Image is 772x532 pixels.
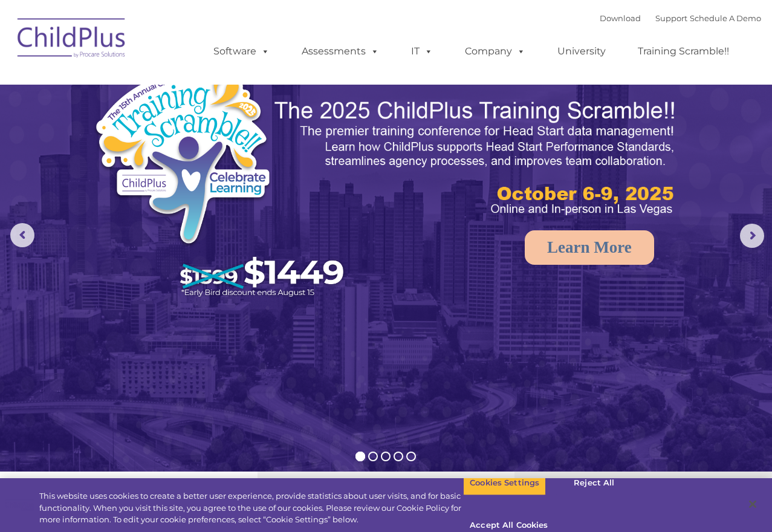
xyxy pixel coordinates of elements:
a: Download [600,13,641,23]
a: Software [201,39,282,63]
button: Close [739,491,766,517]
div: This website uses cookies to create a better user experience, provide statistics about user visit... [39,490,463,526]
button: Cookies Settings [463,470,546,496]
img: ChildPlus by Procare Solutions [11,10,132,70]
font: | [600,13,761,23]
button: Reject All [556,470,632,496]
a: IT [399,39,445,63]
a: Schedule A Demo [690,13,761,23]
a: Support [655,13,687,23]
a: Assessments [290,39,391,63]
a: Company [453,39,537,63]
span: Last name [168,80,205,89]
a: University [545,39,618,63]
span: Phone number [168,129,219,138]
a: Training Scramble!! [626,39,741,63]
a: Learn More [525,230,654,265]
